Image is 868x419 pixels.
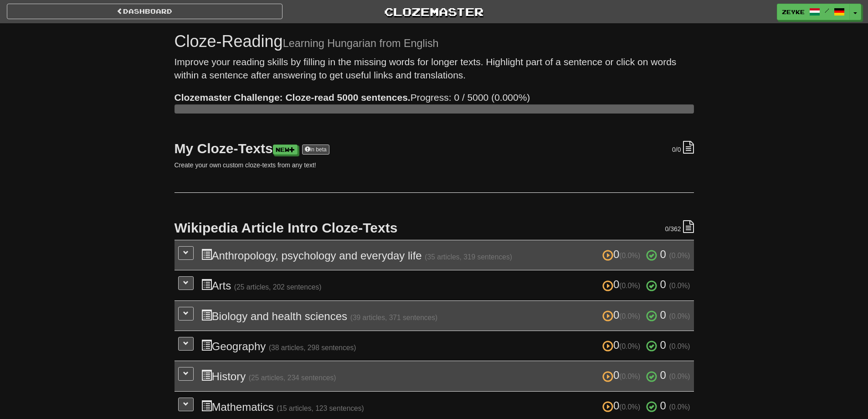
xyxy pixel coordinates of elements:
small: (0.0%) [669,252,690,259]
small: (25 articles, 234 sentences) [249,374,336,382]
h3: Biology and health sciences [201,309,690,322]
small: (0.0%) [619,252,640,259]
small: (0.0%) [669,342,690,350]
h3: History [201,369,690,383]
small: Learning Hungarian from English [283,37,439,49]
span: 0 / 15 articles completed [646,399,690,412]
h3: Arts [201,279,690,292]
h2: Wikipedia Article Intro Cloze-Texts [175,220,694,235]
span: 0 [665,225,668,233]
a: Zeyke / [777,4,850,20]
span: / [825,7,829,14]
span: 0 / 39 articles played [602,309,643,321]
small: (0.0%) [619,342,640,350]
h3: Anthropology, psychology and everyday life [201,248,690,262]
small: (25 articles, 202 sentences) [234,283,322,291]
a: Dashboard [7,4,282,19]
small: (35 articles, 319 sentences) [425,253,512,261]
span: 0 / 38 articles completed [646,339,690,351]
small: (0.0%) [619,282,640,290]
span: 0 / 25 articles played [602,278,643,290]
span: 0 / 15 articles played [602,399,643,412]
h3: Mathematics [201,400,690,413]
span: 0 / 25 articles completed [646,278,690,290]
span: 0 [660,248,666,260]
span: 0 / 39 articles completed [646,309,690,321]
small: (15 articles, 123 sentences) [277,404,364,412]
span: Progress: 0 / 5000 (0.000%) [175,92,530,103]
span: 0 / 35 articles played [602,248,643,260]
span: 0 [660,309,666,321]
small: (0.0%) [669,282,690,290]
span: 0 / 35 articles completed [646,248,690,260]
div: /362 [665,220,693,233]
span: 0 [672,146,676,153]
p: Create your own custom cloze-texts from any text! [175,160,694,170]
p: Improve your reading skills by filling in the missing words for longer texts. Highlight part of a... [175,55,694,82]
small: (0.0%) [669,403,690,411]
small: (0.0%) [619,312,640,320]
small: (0.0%) [619,403,640,411]
span: 0 [660,278,666,290]
small: (0.0%) [669,372,690,380]
small: (0.0%) [669,312,690,320]
div: /0 [672,141,693,154]
small: (38 articles, 298 sentences) [269,344,356,352]
h2: My Cloze-Texts [175,141,694,156]
span: Zeyke [782,8,805,16]
span: 0 / 38 articles played [602,339,643,351]
span: 0 / 25 articles completed [646,369,690,381]
strong: Clozemaster Challenge: Cloze-read 5000 sentences. [175,92,411,103]
a: Clozemaster [296,4,572,20]
small: (39 articles, 371 sentences) [350,314,438,321]
small: (0.0%) [619,372,640,380]
a: New [273,145,298,155]
span: 0 [660,339,666,351]
h1: Cloze-Reading [175,32,694,51]
h3: Geography [201,339,690,352]
span: 0 [660,399,666,412]
a: in beta [302,145,329,155]
span: 0 [660,369,666,381]
span: 0 / 25 articles played [602,369,643,381]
